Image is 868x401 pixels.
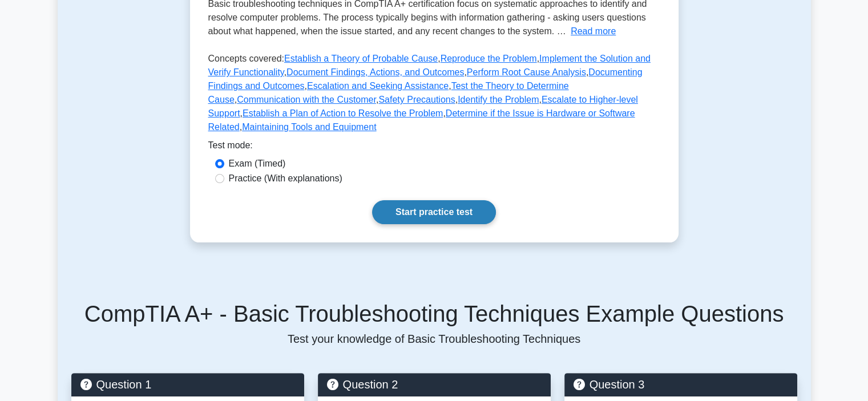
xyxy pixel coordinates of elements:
[286,67,464,77] a: Document Findings, Actions, and Outcomes
[574,378,788,391] h5: Question 3
[71,332,797,346] p: Test your knowledge of Basic Troubleshooting Techniques
[71,300,797,327] h5: CompTIA A+ - Basic Troubleshooting Techniques Example Questions
[243,108,443,118] a: Establish a Plan of Action to Resolve the Problem
[80,378,295,391] h5: Question 1
[284,54,438,63] a: Establish a Theory of Probable Cause
[237,95,376,104] a: Communication with the Customer
[208,139,660,157] div: Test mode:
[208,108,635,132] a: Determine if the Issue is Hardware or Software Related
[242,122,376,132] a: Maintaining Tools and Equipment
[458,95,539,104] a: Identify the Problem
[378,95,455,104] a: Safety Precautions
[229,172,342,185] label: Practice (With explanations)
[441,54,537,63] a: Reproduce the Problem
[571,25,616,38] button: Read more
[229,157,286,171] label: Exam (Timed)
[327,378,542,391] h5: Question 2
[307,81,449,91] a: Escalation and Seeking Assistance
[208,52,660,139] p: Concepts covered: , , , , , , , , , , , , , ,
[467,67,586,77] a: Perform Root Cause Analysis
[372,200,496,224] a: Start practice test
